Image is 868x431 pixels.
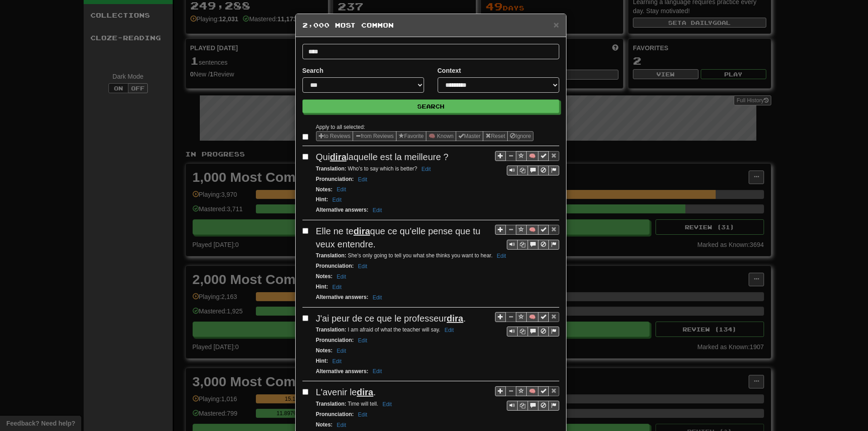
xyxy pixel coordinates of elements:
button: to Reviews [316,131,354,141]
div: Sentence controls [495,312,559,337]
h5: 2,000 Most Common [302,21,559,30]
strong: Translation : [316,166,346,172]
button: Edit [442,325,457,335]
button: Edit [334,346,349,356]
button: Edit [355,175,370,185]
strong: Hint : [316,284,328,290]
button: Edit [380,399,395,409]
strong: Notes : [316,273,333,279]
button: Master [456,131,483,141]
u: dira [357,387,373,397]
div: Sentence controls [507,327,559,336]
span: J'ai peur de ce que le professeur . [316,313,466,323]
button: 🧠 [526,225,538,235]
strong: Pronunciation : [316,176,354,182]
button: Edit [419,164,434,174]
button: Edit [370,205,385,215]
button: Edit [355,336,370,346]
button: 🧠 Known [426,131,456,141]
button: Edit [355,261,370,271]
strong: Hint : [316,196,328,203]
span: × [553,19,559,30]
button: Edit [330,282,344,292]
strong: Translation : [316,327,346,333]
button: Edit [334,185,349,194]
button: Edit [330,195,344,205]
small: Time will tell. [316,401,395,407]
label: Context [438,66,461,75]
span: L'avenir le . [316,387,376,397]
strong: Alternative answers : [316,207,368,213]
div: Sentence controls [495,386,559,411]
button: Favorite [396,131,426,141]
small: She's only going to tell you what she thinks you want to hear. [316,252,509,259]
u: dira [330,152,347,162]
div: Sentence options [316,131,534,141]
div: Sentence controls [495,225,559,250]
strong: Translation : [316,252,346,259]
button: Close [553,20,559,29]
button: Edit [370,366,385,376]
button: Edit [334,420,349,430]
button: Edit [330,356,344,366]
small: I am afraid of what the teacher will say. [316,327,457,333]
button: 🧠 [526,386,538,396]
small: Apply to all selected: [316,124,365,130]
button: from Reviews [353,131,396,141]
button: Search [302,99,559,113]
strong: Pronunciation : [316,337,354,343]
label: Search [302,66,324,75]
strong: Notes : [316,347,333,354]
span: Qui laquelle est la meilleure ? [316,152,449,162]
button: Reset [483,131,508,141]
div: Sentence controls [495,151,559,175]
div: Sentence controls [507,401,559,411]
strong: Hint : [316,358,328,364]
u: dira [354,226,370,236]
strong: Alternative answers : [316,294,368,300]
button: Edit [494,251,509,261]
button: Edit [334,272,349,282]
strong: Alternative answers : [316,368,368,374]
span: Elle ne te que ce qu'elle pense que tu veux entendre. [316,226,481,249]
button: Edit [370,293,385,303]
strong: Translation : [316,401,346,407]
div: Sentence controls [507,166,559,175]
div: Sentence controls [507,240,559,250]
button: Ignore [507,131,533,141]
small: Who's to say which is better? [316,166,434,172]
strong: Notes : [316,186,333,193]
button: Edit [355,410,370,420]
strong: Pronunciation : [316,263,354,269]
strong: Notes : [316,422,333,428]
strong: Pronunciation : [316,411,354,417]
button: 🧠 [526,312,538,322]
button: 🧠 [526,151,538,161]
u: dira [447,313,463,323]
